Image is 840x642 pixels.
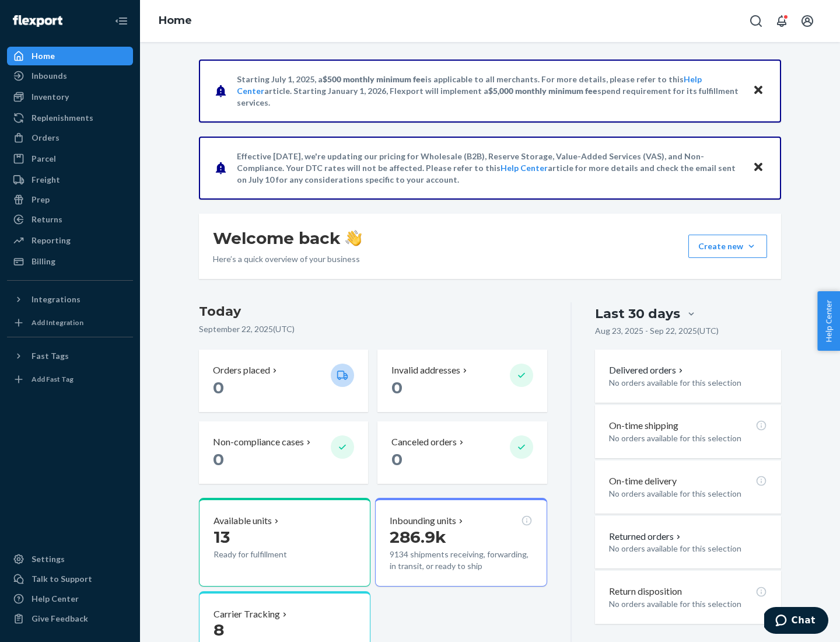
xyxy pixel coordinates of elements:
img: hand-wave emoji [345,230,362,246]
div: Replenishments [32,112,93,124]
h1: Welcome back [213,228,362,249]
p: Return disposition [609,585,682,598]
div: Settings [32,553,65,565]
div: Orders [32,132,60,144]
p: On-time delivery [609,474,677,488]
span: 13 [213,527,230,547]
div: Returns [32,214,62,225]
p: No orders available for this selection [609,543,767,554]
div: Parcel [32,153,56,165]
a: Inventory [7,88,133,106]
p: Ready for fulfillment [213,549,321,560]
div: Prep [32,194,50,205]
p: September 22, 2025 ( UTC ) [199,323,547,335]
div: Add Integration [32,317,83,327]
p: Carrier Tracking [213,608,280,621]
button: Available units13Ready for fulfillment [199,498,370,587]
div: Inbounds [32,70,67,82]
p: Canceled orders [391,435,457,449]
p: 9134 shipments receiving, forwarding, in transit, or ready to ship [390,549,532,572]
a: Add Integration [7,313,133,332]
ol: breadcrumbs [149,4,201,38]
p: Available units [213,514,272,528]
button: Orders placed 0 [199,350,368,412]
iframe: Opens a widget where you can chat to one of our agents [764,607,828,636]
span: 0 [391,378,402,397]
span: 286.9k [390,527,446,547]
img: Flexport logo [13,15,62,27]
p: No orders available for this selection [609,488,767,500]
div: Freight [32,174,60,186]
div: Help Center [32,593,79,605]
p: No orders available for this selection [609,432,767,444]
button: Integrations [7,290,133,309]
span: 0 [391,449,402,469]
a: Returns [7,210,133,229]
button: Help Center [817,291,840,351]
div: Talk to Support [32,573,92,585]
p: Here’s a quick overview of your business [213,253,362,265]
a: Replenishments [7,109,133,127]
button: Non-compliance cases 0 [199,421,368,484]
a: Home [7,47,133,65]
button: Create new [688,235,767,258]
div: Integrations [32,294,80,305]
button: Canceled orders 0 [377,421,547,484]
button: Inbounding units286.9k9134 shipments receiving, forwarding, in transit, or ready to ship [375,498,547,587]
div: Reporting [32,235,71,246]
p: Invalid addresses [391,364,460,377]
button: Close [751,82,766,99]
button: Open notifications [770,9,793,33]
h3: Today [199,302,547,321]
button: Close [751,159,766,176]
a: Orders [7,128,133,147]
button: Talk to Support [7,570,133,588]
span: 0 [213,449,224,469]
a: Add Fast Tag [7,370,133,389]
button: Delivered orders [609,364,685,377]
a: Help Center [501,163,548,173]
button: Invalid addresses 0 [377,350,547,412]
a: Parcel [7,149,133,168]
p: No orders available for this selection [609,377,767,389]
a: Billing [7,252,133,271]
span: 8 [213,620,224,640]
a: Reporting [7,231,133,250]
div: Home [32,50,55,62]
div: Inventory [32,91,69,103]
button: Open account menu [796,9,819,33]
button: Give Feedback [7,609,133,628]
div: Give Feedback [32,613,88,624]
div: Billing [32,256,55,267]
a: Inbounds [7,67,133,85]
div: Add Fast Tag [32,374,73,384]
div: Last 30 days [595,305,680,323]
span: $500 monthly minimum fee [323,74,425,84]
span: 0 [213,378,224,397]
p: Starting July 1, 2025, a is applicable to all merchants. For more details, please refer to this a... [237,74,741,109]
button: Open Search Box [744,9,768,33]
p: Orders placed [213,364,270,377]
a: Help Center [7,589,133,608]
div: Fast Tags [32,350,69,362]
a: Settings [7,550,133,568]
p: On-time shipping [609,419,678,432]
button: Close Navigation [110,9,133,33]
a: Home [159,14,192,27]
button: Returned orders [609,530,683,543]
a: Freight [7,170,133,189]
p: Aug 23, 2025 - Sep 22, 2025 ( UTC ) [595,325,719,337]
span: $5,000 monthly minimum fee [488,86,597,96]
button: Fast Tags [7,347,133,365]
p: No orders available for this selection [609,598,767,610]
a: Prep [7,190,133,209]
p: Effective [DATE], we're updating our pricing for Wholesale (B2B), Reserve Storage, Value-Added Se... [237,151,741,186]
p: Inbounding units [390,514,456,528]
p: Non-compliance cases [213,435,304,449]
